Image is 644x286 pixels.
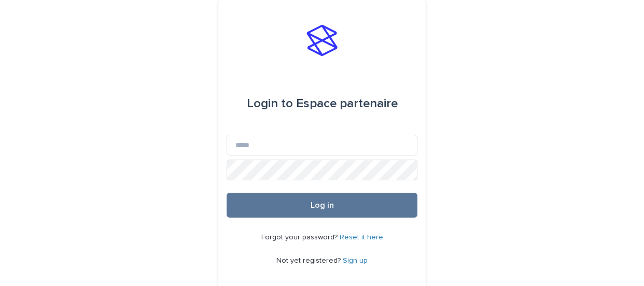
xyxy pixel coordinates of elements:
a: Sign up [343,257,368,264]
span: Forgot your password? [261,234,340,241]
span: Not yet registered? [276,257,343,264]
div: Espace partenaire [247,89,398,118]
button: Log in [227,193,417,218]
span: Login to [247,97,293,110]
span: Log in [311,201,334,209]
a: Reset it here [340,234,383,241]
img: stacker-logo-s-only.png [306,25,338,56]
